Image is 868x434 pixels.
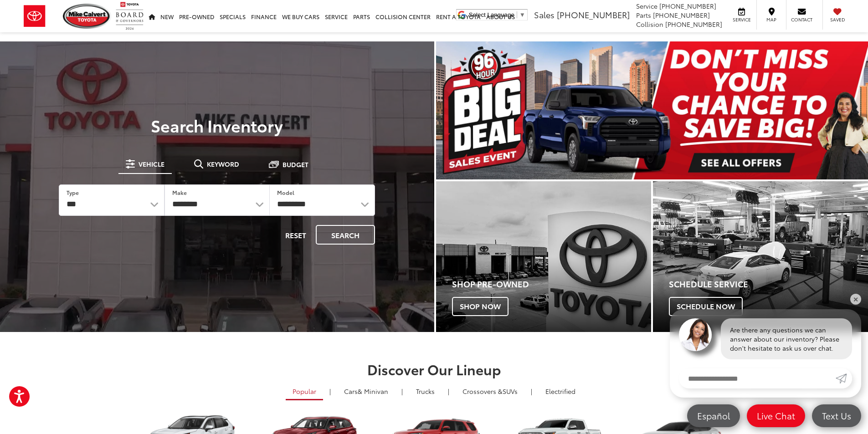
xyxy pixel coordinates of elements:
li: | [327,387,333,396]
a: Live Chat [747,404,805,427]
a: Español [687,404,740,427]
span: [PHONE_NUMBER] [653,10,710,20]
a: Electrified [539,383,582,399]
span: Schedule Now [669,297,743,316]
span: Collision [636,20,663,29]
span: Service [636,1,657,10]
label: Make [172,189,187,196]
span: & Minivan [358,387,388,396]
span: Contact [791,16,812,23]
span: [PHONE_NUMBER] [659,1,716,10]
a: Text Us [812,404,861,427]
a: Popular [286,383,323,400]
span: ▼ [519,11,525,18]
span: Español [693,410,734,421]
span: Budget [282,161,308,168]
a: Cars [337,383,395,399]
a: Trucks [409,383,442,399]
span: [PHONE_NUMBER] [557,9,630,20]
img: Agent profile photo [679,318,712,351]
div: Toyota [653,181,868,332]
li: | [399,387,405,396]
span: Crossovers & [462,387,503,396]
label: Type [67,189,79,196]
span: Live Chat [752,410,800,421]
button: Search [316,225,375,245]
span: Sales [534,9,555,20]
h2: Discover Our Lineup [113,362,755,377]
span: Map [761,16,781,23]
span: Keyword [207,161,239,167]
label: Model [277,189,294,196]
button: Reset [277,225,314,245]
h3: Search Inventory [38,116,396,134]
span: Shop Now [452,297,508,316]
span: Parts [636,10,651,20]
span: Text Us [817,410,856,421]
a: Shop Pre-Owned Shop Now [436,181,651,332]
input: Enter your message [679,368,836,388]
li: | [446,387,452,396]
a: Schedule Service Schedule Now [653,181,868,332]
h4: Shop Pre-Owned [452,280,651,289]
li: | [529,387,534,396]
div: Are there any questions we can answer about our inventory? Please don't hesitate to ask us over c... [721,318,852,359]
div: Toyota [436,181,651,332]
img: Mike Calvert Toyota [63,4,111,29]
a: SUVs [456,383,524,399]
span: [PHONE_NUMBER] [665,20,722,29]
a: Submit [836,368,852,388]
span: Vehicle [139,161,164,167]
span: Service [731,16,752,23]
h4: Schedule Service [669,280,868,289]
span: Saved [827,16,847,23]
